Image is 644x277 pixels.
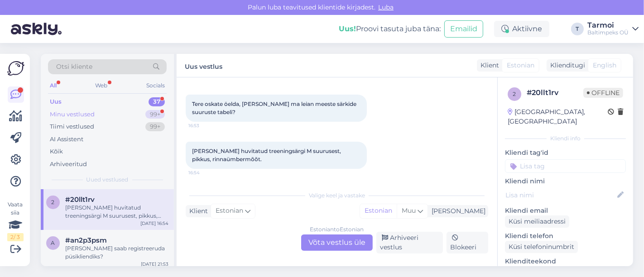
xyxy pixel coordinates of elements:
[50,110,95,119] div: Minu vestlused
[94,80,110,91] div: Web
[505,177,626,186] p: Kliendi nimi
[144,80,167,91] div: Socials
[140,220,168,227] div: [DATE] 16:54
[65,204,168,220] div: [PERSON_NAME] huvitatud treeningsärgi M suurusest, pikkus, rinnaümbermõõt.
[56,62,92,72] span: Otsi kliente
[186,206,208,216] div: Klient
[50,147,63,156] div: Kõik
[50,135,83,144] div: AI Assistent
[507,61,534,70] span: Estonian
[50,122,94,131] div: Tiimi vestlused
[376,232,443,253] div: Arhiveeri vestlus
[7,61,24,76] img: Askly Logo
[505,134,626,143] div: Kliendi info
[583,88,623,98] span: Offline
[188,169,222,176] span: 16:54
[50,97,62,106] div: Uus
[145,110,165,119] div: 99+
[428,206,485,216] div: [PERSON_NAME]
[527,87,583,98] div: # 20llt1rv
[587,29,629,36] div: Baltimpeks OÜ
[587,22,639,36] a: TarmoiBaltimpeks OÜ
[587,22,629,29] div: Tarmoi
[65,196,95,204] span: #20llt1rv
[52,199,55,205] span: 2
[301,234,373,251] div: Võta vestlus üle
[505,231,626,241] p: Kliendi telefon
[505,190,615,200] input: Lisa nimi
[505,241,578,253] div: Küsi telefoninumbrit
[216,206,243,216] span: Estonian
[571,23,584,35] div: T
[494,21,549,37] div: Aktiivne
[87,176,129,184] span: Uued vestlused
[310,225,364,234] div: Estonian to Estonian
[141,261,168,267] div: [DATE] 21:53
[65,244,168,261] div: [PERSON_NAME] saab registreeruda püsikliendiks?
[477,61,499,70] div: Klient
[145,122,165,131] div: 99+
[65,236,107,244] span: #an2p3psm
[402,206,416,215] span: Muu
[50,160,87,169] div: Arhiveeritud
[360,204,397,218] div: Estonian
[149,97,165,106] div: 37
[513,91,516,97] span: 2
[186,191,488,200] div: Valige keel ja vastake
[339,24,441,34] div: Proovi tasuta juba täna:
[7,233,24,241] div: 2 / 3
[447,232,488,253] div: Blokeeri
[339,24,356,33] b: Uus!
[192,100,358,115] span: Tere oskate öelda, [PERSON_NAME] ma leian meeste särkide suuruste tabeli?
[48,80,58,91] div: All
[7,201,24,241] div: Vaata siia
[593,61,616,70] span: English
[188,122,222,129] span: 16:53
[505,206,626,215] p: Kliendi email
[192,148,342,162] span: [PERSON_NAME] huvitatud treeningsärgi M suurusest, pikkus, rinnaümbermõõt.
[547,61,585,70] div: Klienditugi
[505,257,626,266] p: Klienditeekond
[508,107,608,126] div: [GEOGRAPHIC_DATA], [GEOGRAPHIC_DATA]
[505,215,569,228] div: Küsi meiliaadressi
[505,159,626,173] input: Lisa tag
[51,239,55,246] span: a
[185,59,222,72] label: Uus vestlus
[375,3,396,11] span: Luba
[505,148,626,158] p: Kliendi tag'id
[444,20,483,38] button: Emailid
